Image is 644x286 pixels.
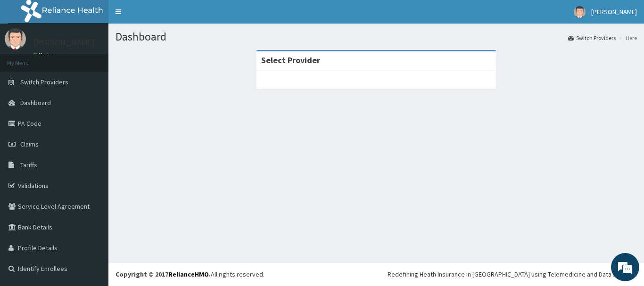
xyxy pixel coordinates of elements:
span: Switch Providers [20,78,68,86]
img: User Image [574,6,586,18]
span: Dashboard [20,98,51,107]
p: [PERSON_NAME] [33,38,95,47]
span: Claims [20,140,39,148]
li: Here [617,34,637,42]
span: [PERSON_NAME] [591,8,637,16]
img: User Image [5,28,26,49]
div: Redefining Heath Insurance in [GEOGRAPHIC_DATA] using Telemedicine and Data Science! [388,270,637,279]
footer: All rights reserved. [108,262,644,286]
a: Switch Providers [568,34,616,42]
a: Online [33,51,56,58]
a: RelianceHMO [168,270,209,278]
span: Tariffs [20,161,37,169]
strong: Copyright © 2017 . [116,270,211,278]
h1: Dashboard [116,31,637,43]
strong: Select Provider [261,55,320,65]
